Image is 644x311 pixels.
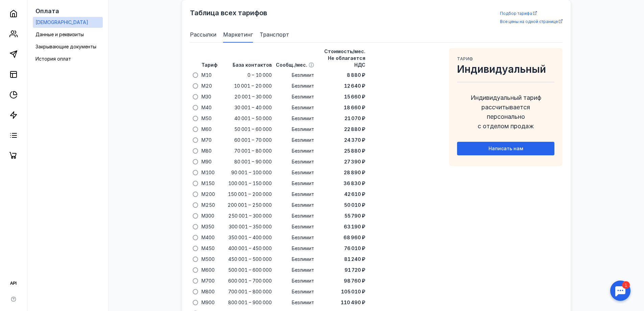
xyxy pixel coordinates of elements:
span: 36 830 ₽ [343,180,365,187]
span: 600 001 – 700 000 [228,277,272,284]
span: 27 390 ₽ [344,158,365,165]
span: Безлимит [292,299,314,306]
span: 0 – 10 000 [247,72,272,79]
span: Таблица всех тарифов [190,9,267,17]
span: Маркетинг [223,30,253,39]
span: Оплата [35,7,59,15]
span: Сообщ./мес. [276,62,307,68]
span: 28 890 ₽ [344,169,365,176]
span: Безлимит [292,180,314,187]
span: Все цены на одной странице [500,19,558,24]
span: Безлимит [292,137,314,143]
span: Закрывающие документы [35,44,96,49]
span: Тариф [201,62,217,68]
span: M60 [201,126,212,133]
span: 68 960 ₽ [343,234,365,241]
span: 250 001 – 300 000 [228,213,272,219]
span: 98 760 ₽ [344,277,365,284]
a: [DEMOGRAPHIC_DATA] [33,17,103,28]
span: M80 [201,148,212,154]
span: M900 [201,299,215,306]
span: Безлимит [292,288,314,295]
span: 91 720 ₽ [344,267,365,273]
span: M40 [201,104,212,111]
span: M500 [201,256,215,263]
span: 100 001 – 150 000 [228,180,272,187]
span: 55 790 ₽ [344,213,365,219]
span: Тариф [457,56,473,61]
span: Безлимит [292,104,314,111]
span: Безлимит [292,277,314,284]
span: M800 [201,288,215,295]
button: Написать нам [457,142,554,155]
span: M600 [201,267,215,273]
span: 10 001 – 20 000 [234,83,272,89]
span: Индивидуальный тариф рассчитывается персонально с отделом продаж [471,94,541,130]
span: 500 001 – 600 000 [228,267,272,273]
span: 70 001 – 80 000 [234,148,272,154]
span: Стоимость/мес. Не облагается НДС [324,48,365,68]
span: 63 190 ₽ [344,223,365,230]
span: Безлимит [292,72,314,79]
span: Безлимит [292,245,314,252]
span: Безлимит [292,234,314,241]
span: M200 [201,191,215,198]
span: 18 660 ₽ [344,104,365,111]
span: Написать нам [488,146,523,152]
span: Безлимит [292,223,314,230]
span: M90 [201,158,212,165]
span: M450 [201,245,215,252]
span: 24 370 ₽ [344,137,365,143]
span: Данные и реквизиты [35,31,84,37]
span: M400 [201,234,215,241]
span: Безлимит [292,191,314,198]
span: Безлимит [292,83,314,89]
span: 700 001 – 800 000 [228,288,272,295]
span: 80 001 – 90 000 [234,158,272,165]
span: M20 [201,83,212,89]
span: Безлимит [292,169,314,176]
span: 300 001 – 350 000 [229,223,272,230]
span: Безлимит [292,148,314,154]
span: M350 [201,223,214,230]
span: 21 070 ₽ [344,115,365,122]
span: 42 610 ₽ [344,191,365,198]
span: 200 001 – 250 000 [228,202,272,208]
a: Данные и реквизиты [33,29,103,40]
span: 400 001 – 450 000 [228,245,272,252]
span: Безлимит [292,126,314,133]
span: Безлимит [292,93,314,100]
span: M250 [201,202,215,208]
span: 450 001 – 500 000 [228,256,272,263]
span: M30 [201,93,211,100]
span: Безлимит [292,213,314,219]
span: M10 [201,72,212,79]
span: Безлимит [292,115,314,122]
span: M70 [201,137,212,143]
span: Индивидуальный [457,63,554,75]
span: Подбор тарифа [500,11,532,16]
span: 20 001 – 30 000 [234,93,272,100]
span: 350 001 – 400 000 [229,234,272,241]
span: Транспорт [260,30,289,39]
span: Безлимит [292,158,314,165]
span: 50 001 – 60 000 [234,126,272,133]
span: Безлимит [292,267,314,273]
a: Закрывающие документы [33,41,103,52]
a: Все цены на одной странице [500,18,563,25]
span: 15 660 ₽ [344,93,365,100]
span: 8 880 ₽ [347,72,365,79]
span: M300 [201,213,214,219]
span: 90 001 – 100 000 [231,169,272,176]
span: 800 001 – 900 000 [228,299,272,306]
span: 22 880 ₽ [344,126,365,133]
span: Безлимит [292,256,314,263]
span: M100 [201,169,215,176]
span: 150 001 – 200 000 [228,191,272,198]
span: 110 490 ₽ [341,299,365,306]
span: 105 010 ₽ [341,288,365,295]
span: 60 001 – 70 000 [234,137,272,143]
span: История оплат [35,56,71,62]
span: [DEMOGRAPHIC_DATA] [35,19,88,25]
span: Безлимит [292,202,314,208]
